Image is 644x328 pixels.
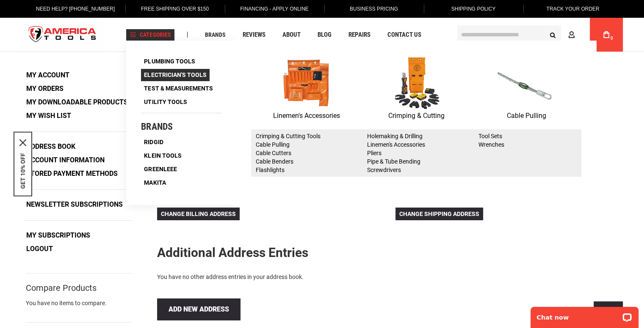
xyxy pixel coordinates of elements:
a: Newsletter Subscriptions [23,198,126,211]
span: Test & Measurements [144,85,213,91]
a: About [278,29,304,41]
span: Klein Tools [144,153,181,159]
a: Test & Measurements [141,82,216,94]
button: Add New Address [157,298,240,320]
span: Electrician's Tools [144,72,206,78]
span: Shipping Policy [451,6,496,12]
span: About [282,32,300,38]
a: Makita [141,177,169,189]
span: 0 [611,36,613,41]
a: Change Shipping Address [395,208,483,220]
a: Brands [201,29,229,41]
a: Stored Payment Methods [23,167,121,180]
a: Blog [313,29,335,41]
div: You have no items to compare. [26,299,132,316]
span: Repairs [348,32,370,38]
p: Linemen's Accessories [251,110,361,121]
a: Utility Tools [141,96,190,108]
a: Wrenches [478,141,504,148]
span: Categories [130,32,171,38]
img: America Tools [22,19,104,51]
a: My Wish List [23,109,74,122]
a: Tool Sets [478,133,502,139]
span: Contact Us [387,32,421,38]
a: Klein Tools [141,150,184,161]
a: Reviews [238,29,269,41]
a: My Orders [23,82,66,95]
button: GET 10% OFF [19,153,26,189]
span: Greenleee [144,166,177,172]
span: Utility Tools [144,99,187,105]
button: Search [545,27,561,43]
a: My Subscriptions [23,229,93,242]
strong: Address Book [23,140,78,153]
span: Makita [144,180,166,186]
a: My Account [23,69,72,82]
a: Flashlights [255,167,284,173]
span: Plumbing Tools [144,58,195,64]
a: Cable Pulling [255,141,289,148]
a: Cable Cutters [255,150,291,156]
p: Cable Pulling [471,110,581,121]
span: Change Shipping Address [399,210,479,217]
a: Plumbing Tools [141,55,198,67]
a: Linemen's Accessories [367,141,425,148]
a: Ridgid [141,136,166,148]
a: Electrician's Tools [141,69,209,81]
span: Change Billing Address [161,210,236,217]
a: Repairs [344,29,374,41]
a: store logo [22,19,104,51]
a: Contact Us [383,29,425,41]
span: Ridgid [144,139,163,145]
a: Pliers [367,150,381,156]
button: Close [19,139,26,146]
span: Reviews [242,32,265,38]
a: Linemen's Accessories [251,55,361,121]
iframe: LiveChat chat widget [525,301,644,328]
a: Change Billing Address [157,208,240,220]
a: Crimping & Cutting [361,55,471,121]
a: 0 [598,18,614,52]
span: Blog [317,32,331,38]
a: My Downloadable Products [23,96,131,109]
span: Brands [205,32,225,38]
a: Logout [23,243,56,255]
a: Categories [126,29,174,41]
a: Pipe & Tube Bending [367,158,420,165]
a: Holemaking & Drilling [367,133,423,139]
h4: Brands [141,122,221,132]
a: Cable Benders [255,158,293,165]
span: Add New Address [169,305,229,313]
strong: Additional Address Entries [157,245,308,260]
a: Greenleee [141,163,180,175]
a: Screwdrivers [367,167,401,173]
p: Crimping & Cutting [361,110,471,121]
a: Account Information [23,154,108,167]
svg: close icon [19,139,26,146]
strong: Compare Products [26,284,97,292]
p: You have no other address entries in your address book. [157,272,623,282]
a: Cable Pulling [471,55,581,121]
a: Crimping & Cutting Tools [255,133,320,139]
